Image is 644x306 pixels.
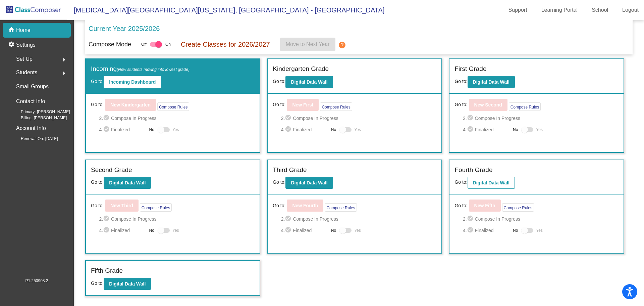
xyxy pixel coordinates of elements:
b: Digital Data Wall [291,180,327,185]
label: Incoming [91,64,190,74]
span: 4. Finalized [99,226,146,234]
mat-icon: check_circle [103,226,111,234]
span: Students [16,68,37,77]
b: Digital Data Wall [473,79,509,85]
button: Move to Next Year [280,38,335,51]
b: New Fifth [474,203,495,208]
mat-icon: arrow_right [60,56,68,64]
span: Yes [536,126,543,134]
button: Digital Data Wall [285,177,333,189]
mat-icon: check_circle [467,126,475,134]
span: 2. Compose In Progress [99,215,255,223]
span: 2. Compose In Progress [99,114,255,122]
b: New Fourth [292,203,318,208]
button: New First [287,99,319,111]
mat-icon: check_circle [467,226,475,234]
span: No [331,127,336,133]
span: Go to: [91,79,104,84]
span: On [165,41,171,47]
a: Support [503,5,533,15]
button: Compose Rules [320,102,352,111]
span: 2. Compose In Progress [281,114,437,122]
b: Incoming Dashboard [109,79,156,85]
span: 4. Finalized [463,126,509,134]
mat-icon: settings [8,41,16,49]
button: Compose Rules [325,203,357,212]
span: Move to Next Year [286,41,330,47]
span: 4. Finalized [99,126,146,134]
span: No [149,227,154,233]
span: Primary: [PERSON_NAME] [10,109,70,115]
a: School [586,5,613,15]
button: Compose Rules [502,203,534,212]
mat-icon: check_circle [285,126,293,134]
a: Logout [617,5,644,15]
b: Digital Data Wall [109,180,146,185]
span: No [513,227,518,233]
span: Yes [536,226,543,234]
span: Go to: [91,101,104,108]
mat-icon: check_circle [103,215,111,223]
b: New Second [474,102,502,107]
span: Go to: [91,179,104,185]
span: Go to: [454,101,467,108]
button: Digital Data Wall [104,177,151,189]
span: Go to: [91,202,104,209]
p: Account Info [16,124,46,133]
mat-icon: check_circle [467,215,475,223]
button: Compose Rules [140,203,172,212]
button: Compose Rules [509,102,541,111]
label: First Grade [454,64,486,74]
span: Yes [172,126,179,134]
span: 2. Compose In Progress [463,114,619,122]
button: New Kindergarten [105,99,156,111]
a: Learning Portal [536,5,583,15]
span: Go to: [273,101,285,108]
label: Fifth Grade [91,266,123,276]
mat-icon: help [338,41,346,49]
span: Yes [172,226,179,234]
mat-icon: check_circle [103,114,111,122]
b: New Third [110,203,133,208]
button: Compose Rules [157,102,189,111]
button: Digital Data Wall [468,177,515,189]
span: No [331,227,336,233]
span: Go to: [273,179,285,185]
label: Third Grade [273,165,307,175]
p: Create Classes for 2026/2027 [181,39,270,49]
span: 4. Finalized [463,226,509,234]
span: 2. Compose In Progress [281,215,437,223]
b: New First [292,102,313,107]
mat-icon: arrow_right [60,69,68,77]
mat-icon: check_circle [285,114,293,122]
p: Compose Mode [89,40,131,49]
p: Settings [16,41,36,49]
span: Renewal On: [DATE] [10,136,58,142]
button: Incoming Dashboard [104,76,161,88]
span: Set Up [16,54,33,64]
span: Yes [354,126,361,134]
label: Second Grade [91,165,132,175]
b: Digital Data Wall [291,79,327,85]
p: Small Groups [16,82,49,91]
mat-icon: check_circle [103,126,111,134]
span: 4. Finalized [281,126,328,134]
span: Go to: [454,202,467,209]
b: Digital Data Wall [109,281,146,287]
span: Billing: [PERSON_NAME] [10,115,67,121]
button: Digital Data Wall [104,278,151,290]
span: No [149,127,154,133]
b: New Kindergarten [110,102,151,107]
mat-icon: home [8,26,16,34]
mat-icon: check_circle [467,114,475,122]
span: Go to: [273,79,285,84]
button: New Fourth [287,200,323,212]
span: (New students moving into lowest grade) [117,67,190,72]
button: New Third [105,200,139,212]
label: Kindergarten Grade [273,64,329,74]
button: New Second [469,99,507,111]
span: No [513,127,518,133]
span: Go to: [454,179,467,185]
span: [MEDICAL_DATA][GEOGRAPHIC_DATA][US_STATE], [GEOGRAPHIC_DATA] - [GEOGRAPHIC_DATA] [67,5,384,15]
b: Digital Data Wall [473,180,509,185]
